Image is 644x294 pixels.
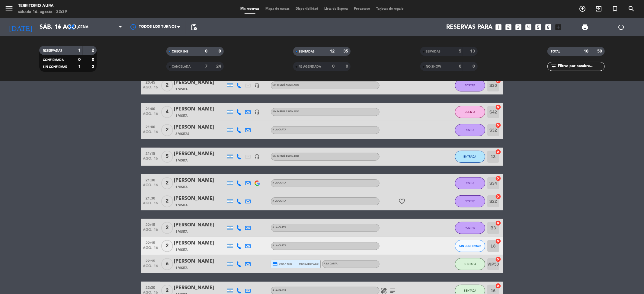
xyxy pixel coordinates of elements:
div: [PERSON_NAME] [174,79,226,87]
span: 1 Visita [176,266,188,270]
strong: 0 [92,58,95,62]
span: ago. 16 [143,246,158,253]
span: Pre-acceso [351,7,373,11]
span: 2 [161,124,173,136]
span: CONFIRMADA [43,59,64,62]
span: mercadopago [299,262,319,266]
span: pending_actions [190,24,197,31]
span: ago. 16 [143,157,158,164]
i: cancel [495,149,501,155]
div: sábado 16. agosto - 22:39 [18,9,67,15]
strong: 0 [459,64,461,69]
span: Sin menú asignado [273,84,300,86]
span: NO SHOW [426,65,441,68]
span: CUENTA [465,110,475,113]
div: [PERSON_NAME] [174,221,226,229]
div: [PERSON_NAME] [174,195,226,203]
span: 2 Visitas [176,132,190,136]
i: favorite_border [399,198,406,205]
div: [PERSON_NAME] [174,284,226,292]
span: 22:15 [143,221,158,228]
span: 20:45 [143,78,158,85]
span: ENTRADA [464,155,476,158]
strong: 0 [219,49,222,53]
span: POSTRE [465,181,475,185]
i: headset_mic [255,154,260,159]
span: print [581,24,588,31]
span: POSTRE [465,200,475,203]
span: 4 [161,106,173,118]
span: 21:30 [143,194,158,201]
strong: 50 [597,49,603,53]
i: exit_to_app [595,5,602,12]
i: cancel [495,122,501,128]
span: RESERVADAS [43,49,62,52]
span: 6 [161,258,173,270]
span: 21:00 [143,123,158,130]
span: A LA CARTA [273,244,287,247]
span: Disponibilidad [293,7,321,11]
strong: 2 [92,65,95,69]
img: google-logo.png [255,181,260,186]
i: looks_4 [525,23,533,31]
span: Tarjetas de regalo [373,7,407,11]
span: visa * 7153 [273,261,292,267]
span: Mis reservas [237,7,262,11]
span: 1 Visita [176,113,188,118]
span: 2 [161,195,173,207]
strong: 18 [584,49,588,53]
button: POSTRE [455,177,485,189]
i: search [628,5,635,12]
span: ago. 16 [143,201,158,208]
span: A LA CARTA [273,200,287,202]
button: POSTRE [455,195,485,207]
i: looks_two [505,23,513,31]
strong: 0 [332,64,335,69]
div: [PERSON_NAME] [174,177,226,184]
i: power_settings_new [618,24,625,31]
i: looks_6 [545,23,553,31]
div: [PERSON_NAME] [174,123,226,131]
span: 2 [161,222,173,234]
span: ago. 16 [143,264,158,271]
span: ago. 16 [143,130,158,137]
strong: 0 [346,64,349,69]
span: 2 [161,79,173,91]
div: [PERSON_NAME] [174,105,226,113]
strong: 0 [205,49,207,53]
i: [DATE] [5,21,37,34]
strong: 7 [205,64,207,69]
strong: 35 [343,49,349,53]
button: CUENTA [455,106,485,118]
i: credit_card [273,261,278,267]
i: add_circle_outline [579,5,586,12]
span: TOTAL [551,50,560,53]
button: SENTADA [455,258,485,270]
button: POSTRE [455,222,485,234]
span: ago. 16 [143,85,158,92]
strong: 5 [459,49,461,53]
span: A LA CARTA [273,182,287,184]
i: looks_3 [515,23,523,31]
input: Filtrar por nombre... [558,63,604,70]
i: looks_5 [535,23,543,31]
strong: 0 [78,58,81,62]
span: A LA CARTA [273,289,287,292]
span: SENTADA [464,289,476,292]
span: 1 Visita [176,248,188,252]
span: 21:00 [143,105,158,112]
span: SENTADA [464,262,476,266]
span: 2 [161,177,173,189]
span: 1 Visita [176,158,188,163]
span: ago. 16 [143,228,158,235]
span: SIN CONFIRMAR [459,244,481,248]
span: 1 Visita [176,203,188,208]
button: menu [5,4,14,15]
span: A LA CARTA [273,129,287,131]
span: 22:15 [143,239,158,246]
div: TERRITORIO AURA [18,3,67,9]
strong: 1 [78,65,81,69]
i: cancel [495,283,501,289]
i: cancel [495,238,501,244]
span: POSTRE [465,226,475,229]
